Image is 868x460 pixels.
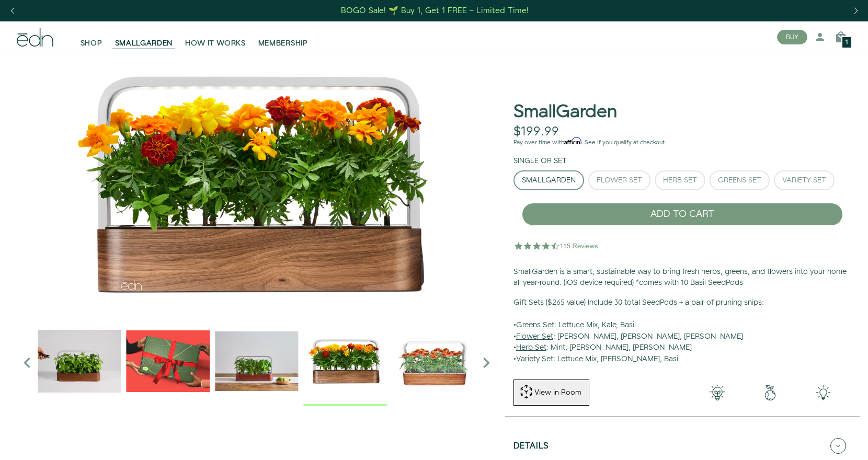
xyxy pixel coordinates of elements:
div: Greens Set [718,177,761,184]
a: SMALLGARDEN [109,26,179,49]
a: SHOP [74,26,109,49]
u: Flower Set [516,331,553,342]
img: edn-trim-basil.2021-09-07_14_55_24_1024x.gif [38,319,121,403]
img: edn-smallgarden-marigold-hero-SLV-2000px_4096x.png [17,53,497,314]
h5: Details [513,442,549,454]
button: Variety Set [774,170,835,190]
div: 3 / 6 [127,319,210,406]
a: MEMBERSHIP [252,26,314,49]
b: Gift Sets ($265 value) Include 30 total SeedPods + a pair of pruning snips: [513,297,764,308]
u: Greens Set [516,320,554,330]
div: 6 / 6 [392,319,476,406]
button: BUY [777,30,807,44]
div: $199.99 [513,124,559,140]
img: edn-smallgarden-mixed-herbs-table-product-2000px_1024x.jpg [215,319,299,403]
span: Affirm [564,137,581,145]
p: SmallGarden is a smart, sustainable way to bring fresh herbs, greens, and flowers into your home ... [513,267,851,289]
img: edn-smallgarden-marigold-hero-SLV-2000px_1024x.png [304,319,387,403]
div: BOGO Sale! 🌱 Buy 1, Get 1 FREE – Limited Time! [341,5,529,16]
img: green-earth.png [744,385,796,400]
div: 5 / 6 [17,53,497,314]
div: 5 / 6 [304,319,387,406]
span: 1 [846,40,848,45]
u: Herb Set [516,342,546,353]
h1: SmallGarden [513,102,617,122]
img: EMAILS_-_Holiday_21_PT1_28_9986b34a-7908-4121-b1c1-9595d1e43abe_1024x.png [127,319,210,403]
span: SMALLGARDEN [115,38,173,49]
button: SmallGarden [513,170,584,190]
u: Variety Set [516,354,553,364]
i: Next slide [476,352,497,373]
span: HOW IT WORKS [185,38,245,49]
p: • : Lettuce Mix, Kale, Basil • : [PERSON_NAME], [PERSON_NAME], [PERSON_NAME] • : Mint, [PERSON_NA... [513,297,851,365]
div: 2 / 6 [38,319,121,406]
div: 4 / 6 [215,319,299,406]
span: MEMBERSHIP [258,38,308,49]
img: 001-light-bulb.png [691,385,744,400]
div: View in Room [533,387,583,398]
button: ADD TO CART [522,203,843,226]
button: Greens Set [710,170,770,190]
p: Pay over time with . See if you qualify at checkout. [513,138,851,147]
div: Flower Set [597,177,642,184]
button: Herb Set [655,170,705,190]
div: SmallGarden [522,177,576,184]
div: Variety Set [782,177,826,184]
iframe: Opens a widget where you can find more information [787,429,858,455]
a: HOW IT WORKS [179,26,252,49]
a: BOGO Sale! 🌱 Buy 1, Get 1 FREE – Limited Time! [340,3,530,19]
img: edn-smallgarden_1024x.jpg [392,319,476,403]
img: 4.5 star rating [513,235,600,256]
label: Single or Set [513,156,567,166]
span: SHOP [81,38,102,49]
img: edn-smallgarden-tech.png [797,385,850,400]
button: View in Room [513,379,589,406]
i: Previous slide [17,352,38,373]
button: Flower Set [588,170,650,190]
div: Herb Set [663,177,697,184]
